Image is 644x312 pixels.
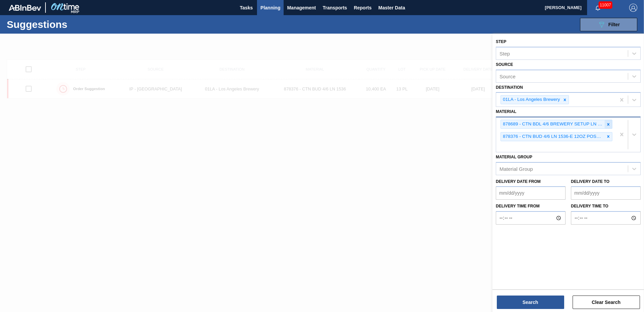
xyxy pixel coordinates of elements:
[496,39,506,44] label: Step
[571,201,641,211] label: Delivery time to
[496,85,523,90] label: Destination
[496,109,516,114] label: Material
[580,18,637,31] button: Filter
[587,3,609,12] button: Notifications
[629,4,637,12] img: Logout
[500,50,510,56] div: Step
[496,201,566,211] label: Delivery time from
[287,4,316,12] span: Management
[9,5,41,11] img: TNhmsLtSVTkK8tSr43FrP2fwEKptu5GPRR3wAAAABJRU5ErkJggg==
[501,132,605,141] div: 878376 - CTN BUD 4/6 LN 1536-E 12OZ POSTPR 0922 N
[501,95,561,104] div: 01LA - Los Angeles Brewery
[7,21,126,28] h1: Suggestions
[501,120,605,128] div: 878689 - CTN BDL 4/6 BREWERY SETUP LN 1536-E 12OZ
[496,62,513,67] label: Source
[239,4,254,12] span: Tasks
[496,179,541,184] label: Delivery Date from
[571,179,609,184] label: Delivery Date to
[496,186,566,200] input: mm/dd/yyyy
[354,4,372,12] span: Reports
[608,22,620,27] span: Filter
[260,4,280,12] span: Planning
[496,155,532,159] label: Material Group
[323,4,347,12] span: Transports
[378,4,405,12] span: Master Data
[599,1,612,9] span: 11007
[500,166,533,171] div: Material Group
[500,73,516,79] div: Source
[571,186,641,200] input: mm/dd/yyyy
